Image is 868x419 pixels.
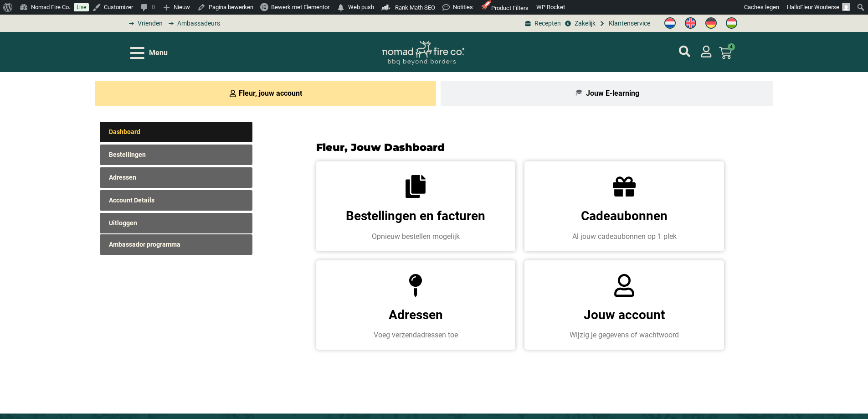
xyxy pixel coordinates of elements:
[100,167,252,188] a: Adressen
[679,46,690,57] a: mijn account
[175,19,220,28] span: Ambassadeurs
[100,145,252,165] a: Bestellingen
[346,208,485,223] a: Bestellingen en facturen
[613,274,636,297] a: Jouw account
[586,88,639,99] span: Jouw E-learning
[728,43,735,51] span: 4
[584,307,665,322] a: Jouw account
[100,213,252,233] a: Uitloggen
[316,142,760,152] h2: Fleur, Jouw Dashboard
[534,231,715,242] p: Al jouw cadeaubonnen op 1 plek
[100,190,252,211] a: Account Details
[532,19,561,28] span: Recepten
[325,231,507,242] p: Opnieuw bestellen mogelijk
[705,17,717,29] img: Duits
[581,208,668,223] a: Cadeaubonnen
[700,46,712,57] a: mijn account
[800,4,839,10] span: Fleur Wouterse
[598,19,650,28] a: grill bill klantenservice
[149,47,168,58] span: Menu
[664,17,676,29] img: Nederlands
[325,330,507,341] p: Voeg verzendadressen toe
[271,4,329,10] span: Bewerk met Elementor
[680,15,701,31] a: Switch to Engels
[100,115,267,263] nav: Accountpagina's
[606,19,650,28] span: Klantenservice
[126,19,163,28] a: grill bill vrienden
[701,15,721,31] a: Switch to Duits
[135,19,163,28] span: Vrienden
[572,19,596,28] span: Zakelijk
[726,17,737,29] img: Hongaars
[842,3,850,11] img: Avatar of Fleur Wouterse
[534,330,715,341] p: Wijzig je gegevens of wachtwoord
[382,41,464,65] img: Nomad Logo
[100,122,252,142] a: Dashboard
[721,15,742,31] a: Switch to Hongaars
[708,41,743,65] a: 4
[239,88,302,99] span: Fleur, jouw account
[95,81,773,382] div: Tabs. Open items met enter of spatie, sluit af met escape en navigeer met de pijltoetsen.
[389,307,443,322] a: Adressen
[165,19,220,28] a: grill bill ambassadors
[685,17,696,29] img: Engels
[100,234,252,255] a: Ambassador programma
[404,274,427,297] a: Adressen
[524,19,561,28] a: BBQ recepten
[404,175,427,198] a: Bestellingen en facturen
[74,3,89,11] a: Live
[613,175,636,198] a: Cadeaubonnen
[395,4,435,11] span: Rank Math SEO
[130,45,168,61] div: Open/Close Menu
[563,19,595,28] a: grill bill zakeljk
[336,1,345,14] span: 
